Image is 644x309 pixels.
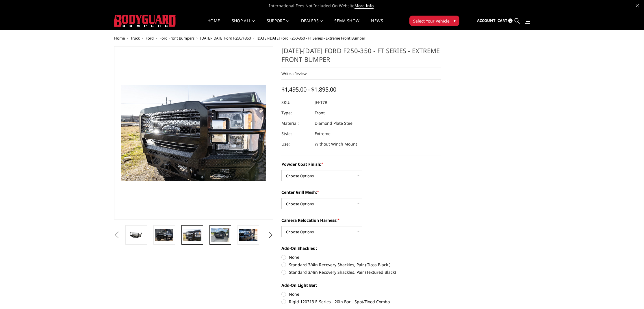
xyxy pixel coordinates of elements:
[281,161,441,167] label: Powder Coat Finish:
[477,13,495,29] a: Account
[211,228,229,242] img: 2017-2022 Ford F250-350 - FT Series - Extreme Front Bumper
[183,229,201,241] img: 2017-2022 Ford F250-350 - FT Series - Extreme Front Bumper
[281,282,441,288] label: Add-On Light Bar:
[114,15,176,27] img: BODYGUARD BUMPERS
[266,231,275,239] button: Next
[315,129,331,139] dd: Extreme
[281,118,310,129] dt: Material:
[159,36,194,41] a: Ford Front Bumpers
[281,108,310,118] dt: Type:
[315,97,327,108] dd: JEF17B
[371,19,383,30] a: News
[281,85,336,93] span: $1,495.00 - $1,895.00
[267,19,289,30] a: Support
[315,118,354,129] dd: Diamond Plate Steel
[281,71,307,76] a: Write a Review
[281,269,441,275] label: Standard 3/4in Recovery Shackles, Pair (Textured Black)
[257,36,365,41] span: [DATE]-[DATE] Ford F250-350 - FT Series - Extreme Front Bumper
[281,129,310,139] dt: Style:
[146,36,154,41] a: Ford
[498,13,513,29] a: Cart 0
[155,229,173,241] img: 2017-2022 Ford F250-350 - FT Series - Extreme Front Bumper
[409,16,459,26] button: Select Your Vehicle
[334,19,359,30] a: SEMA Show
[281,97,310,108] dt: SKU:
[114,46,274,219] a: 2017-2022 Ford F250-350 - FT Series - Extreme Front Bumper
[239,229,257,241] img: 2017-2022 Ford F250-350 - FT Series - Extreme Front Bumper
[413,18,450,24] span: Select Your Vehicle
[281,139,310,149] dt: Use:
[114,36,125,41] a: Home
[281,291,441,297] label: None
[498,18,507,23] span: Cart
[281,299,441,305] label: Rigid 120313 E-Series - 20in Bar - Spot/Flood Combo
[281,217,441,223] label: Camera Relocation Harness:
[281,46,441,68] h1: [DATE]-[DATE] Ford F250-350 - FT Series - Extreme Front Bumper
[281,262,441,268] label: Standard 3/4in Recovery Shackles, Pair (Gloss Black )
[131,36,140,41] a: Truck
[232,19,255,30] a: shop all
[113,231,121,239] button: Previous
[615,281,644,309] iframe: Chat Widget
[315,139,357,149] dd: Without Winch Mount
[200,36,251,41] a: [DATE]-[DATE] Ford F250/F350
[477,18,495,23] span: Account
[355,3,374,9] a: More Info
[281,245,441,251] label: Add-On Shackles :
[454,18,456,24] span: ▾
[315,108,325,118] dd: Front
[508,18,513,23] span: 0
[281,254,441,260] label: None
[207,19,220,30] a: Home
[301,19,323,30] a: Dealers
[281,189,441,195] label: Center Grill Mesh:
